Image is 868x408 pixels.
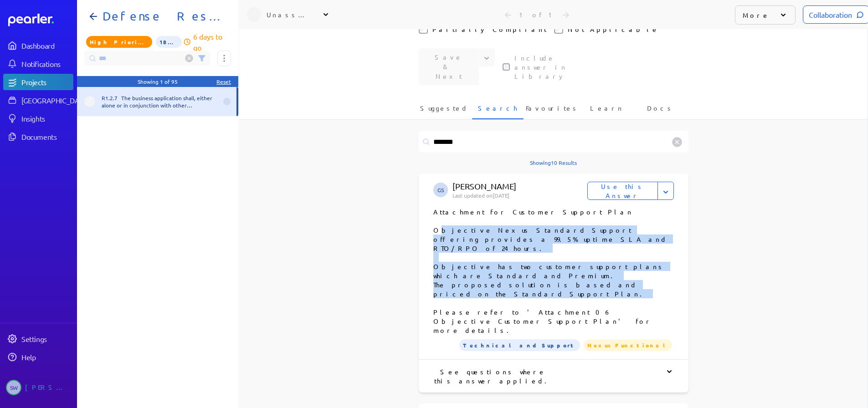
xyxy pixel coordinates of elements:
[138,78,178,85] div: Showing 1 of 95
[21,114,72,123] div: Insights
[587,182,658,200] button: Use this Answer
[21,352,72,362] div: Help
[433,183,448,197] span: Gary Somerville
[647,103,674,118] span: Docs
[6,380,21,395] span: Steve Whittington
[459,339,580,351] span: Technical and Support
[267,10,312,19] div: Unassigned
[657,182,674,200] button: Expand
[21,77,72,87] div: Projects
[3,74,73,90] a: Projects
[568,25,659,34] label: Not Applicable
[3,128,73,145] a: Documents
[216,78,231,85] div: Reset
[590,103,623,118] span: Learn
[21,41,72,50] div: Dashboard
[99,9,224,24] h1: Defense Response 202509
[433,367,674,385] div: See questions where this answer applied.
[193,31,231,53] p: 6 days to go
[3,110,73,127] a: Insights
[519,10,556,19] div: 1 of 1
[3,376,73,399] a: SW[PERSON_NAME]
[21,59,72,68] div: Notifications
[3,349,73,365] a: Help
[584,339,672,351] span: Nexus Functional
[452,192,587,199] p: Last updated on [DATE]
[102,94,217,109] div: The business application shall, either alone or in conjunction with other applications support co...
[452,181,587,192] p: [PERSON_NAME]
[503,63,510,71] input: This checkbox controls whether your answer will be included in the Answer Library for future use
[420,103,468,118] span: Suggested
[433,207,674,335] p: Attachment for Customer Support Plan Objective Nexus Standard Support offering provides a 99.5% u...
[239,159,868,166] p: Showing 10 Results
[25,380,71,395] div: [PERSON_NAME]
[3,37,73,54] a: Dashboard
[526,103,579,118] span: Favourites
[156,36,182,48] span: 18% of Questions Completed
[86,36,152,48] span: Priority
[3,331,73,347] a: Settings
[743,10,770,20] p: More
[432,25,547,34] label: Partially Compliant
[21,334,72,343] div: Settings
[3,56,73,72] a: Notifications
[102,94,121,102] span: R1.2.7
[3,92,73,108] a: [GEOGRAPHIC_DATA]
[21,132,72,141] div: Documents
[514,53,592,81] label: This checkbox controls whether your answer will be included in the Answer Library for future use
[478,103,517,118] span: Search
[8,14,73,26] a: Dashboard
[21,96,89,105] div: [GEOGRAPHIC_DATA]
